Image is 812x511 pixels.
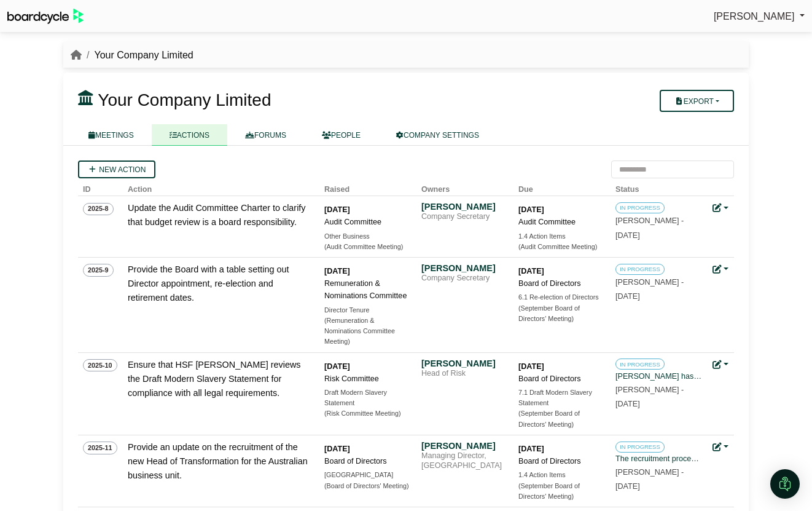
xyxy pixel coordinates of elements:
th: ID [78,178,123,196]
div: Company Secretary [421,212,507,222]
a: Director Tenure (Remuneration & Nominations Committee Meeting) [324,305,410,347]
div: Board of Directors [518,455,604,467]
div: 1.4 Action Items [518,231,604,242]
span: IN PROGRESS [615,358,665,370]
span: [DATE] [615,292,640,301]
div: Audit Committee [518,216,604,228]
a: 1.4 Action Items (Audit Committee Meeting) [518,231,604,253]
a: ACTIONS [152,124,227,146]
div: (September Board of Directors' Meeting) [518,303,604,325]
div: Head of Risk [421,369,507,379]
small: [PERSON_NAME] - [615,278,684,301]
th: Owners [416,178,513,196]
a: MEETINGS [71,124,152,146]
img: BoardcycleBlackGreen-aaafeed430059cb809a45853b8cf6d952af9d84e6e89e1f1685b34bfd5cb7d64.svg [7,9,84,24]
a: IN PROGRESS [PERSON_NAME] -[DATE] [615,201,701,239]
small: [PERSON_NAME] - [615,468,684,491]
div: (Board of Directors' Meeting) [324,481,410,491]
small: [PERSON_NAME] - [615,386,684,408]
div: Remuneration & Nominations Committee [324,277,410,302]
a: 7.1 Draft Modern Slavery Statement (September Board of Directors' Meeting) [518,387,604,430]
a: IN PROGRESS The recruitment process is well progressed with a shortlist of candidates to be inter... [615,440,701,491]
span: 2025-11 [83,442,117,454]
small: [PERSON_NAME] - [615,216,684,239]
div: (Remuneration & Nominations Committee Meeting) [324,315,410,347]
span: [PERSON_NAME] [714,11,795,22]
div: Draft Modern Slavery Statement [324,387,410,409]
span: Your Company Limited [98,90,271,109]
div: 7.1 Draft Modern Slavery Statement [518,387,604,409]
div: Managing Director, [GEOGRAPHIC_DATA] [421,451,507,470]
a: COMPANY SETTINGS [378,124,497,146]
span: [DATE] [615,482,640,491]
div: (September Board of Directors' Meeting) [518,481,604,502]
div: [PERSON_NAME] [421,358,507,369]
a: [GEOGRAPHIC_DATA] (Board of Directors' Meeting) [324,470,410,491]
div: Board of Directors [518,277,604,290]
th: Action [123,178,319,196]
span: [DATE] [615,231,640,240]
a: FORUMS [227,124,304,146]
a: 1.4 Action Items (September Board of Directors' Meeting) [518,470,604,502]
div: The recruitment process is well progressed with a shortlist of candidates to be interviewed in ea... [615,453,701,465]
th: Raised [319,178,416,196]
a: [PERSON_NAME] [714,9,805,25]
div: Director Tenure [324,305,410,315]
div: 6.1 Re-election of Directors [518,292,604,303]
div: [DATE] [518,265,604,277]
div: Provide the Board with a table setting out Director appointment, re-election and retirement dates. [128,263,312,305]
span: 2025-9 [83,264,114,276]
a: New action [78,160,155,178]
a: Draft Modern Slavery Statement (Risk Committee Meeting) [324,387,410,419]
span: IN PROGRESS [615,442,665,453]
div: [DATE] [518,204,604,216]
a: 6.1 Re-election of Directors (September Board of Directors' Meeting) [518,292,604,324]
span: 2025-8 [83,203,114,215]
span: IN PROGRESS [615,264,665,275]
div: (Audit Committee Meeting) [518,242,604,252]
div: [GEOGRAPHIC_DATA] [324,470,410,480]
div: [PERSON_NAME] [421,201,507,212]
span: 2025-10 [83,359,117,371]
th: Status [611,178,708,196]
div: [PERSON_NAME] [421,263,507,274]
div: [DATE] [518,443,604,455]
a: IN PROGRESS [PERSON_NAME] -[DATE] [615,263,701,301]
div: [DATE] [324,204,410,216]
button: Export [660,90,734,112]
div: [PERSON_NAME] [421,440,507,451]
div: Board of Directors [324,455,410,467]
span: [DATE] [615,400,640,408]
div: Update the Audit Committee Charter to clarify that budget review is a board responsibility. [128,201,312,229]
a: Other Business (Audit Committee Meeting) [324,231,410,253]
div: Other Business [324,231,410,242]
div: Risk Committee [324,373,410,385]
a: IN PROGRESS [PERSON_NAME] has been instructed and is currently reviewing the Modern Slavery State... [615,358,701,408]
div: [PERSON_NAME] has been instructed and is currently reviewing the Modern Slavery Statement. [615,370,701,382]
th: Due [513,178,611,196]
li: Your Company Limited [82,47,193,63]
div: Open Intercom Messenger [770,469,800,499]
span: IN PROGRESS [615,202,665,213]
nav: breadcrumb [71,47,193,63]
a: PEOPLE [304,124,378,146]
div: [DATE] [324,265,410,277]
div: (September Board of Directors' Meeting) [518,408,604,430]
div: 1.4 Action Items [518,470,604,480]
div: [DATE] [324,360,410,373]
div: [DATE] [518,360,604,373]
div: Company Secretary [421,274,507,283]
div: (Risk Committee Meeting) [324,408,410,419]
div: (Audit Committee Meeting) [324,242,410,252]
div: Audit Committee [324,216,410,228]
div: Board of Directors [518,373,604,385]
div: Ensure that HSF [PERSON_NAME] reviews the Draft Modern Slavery Statement for compliance with all ... [128,358,312,400]
div: Provide an update on the recruitment of the new Head of Transformation for the Australian busines... [128,440,312,483]
div: [DATE] [324,443,410,455]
